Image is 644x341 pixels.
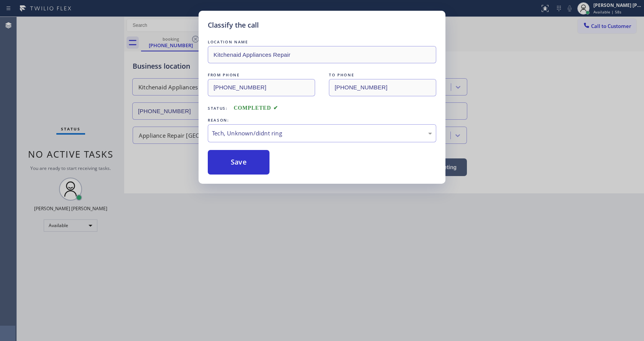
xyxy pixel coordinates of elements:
input: From phone [208,79,315,96]
button: Save [208,150,269,175]
div: REASON: [208,116,436,124]
span: Status: [208,105,228,111]
div: LOCATION NAME [208,38,436,46]
h5: Classify the call [208,20,259,30]
span: COMPLETED [234,105,278,111]
div: FROM PHONE [208,71,315,79]
div: TO PHONE [329,71,436,79]
input: To phone [329,79,436,96]
div: Tech, Unknown/didnt ring [212,129,432,138]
